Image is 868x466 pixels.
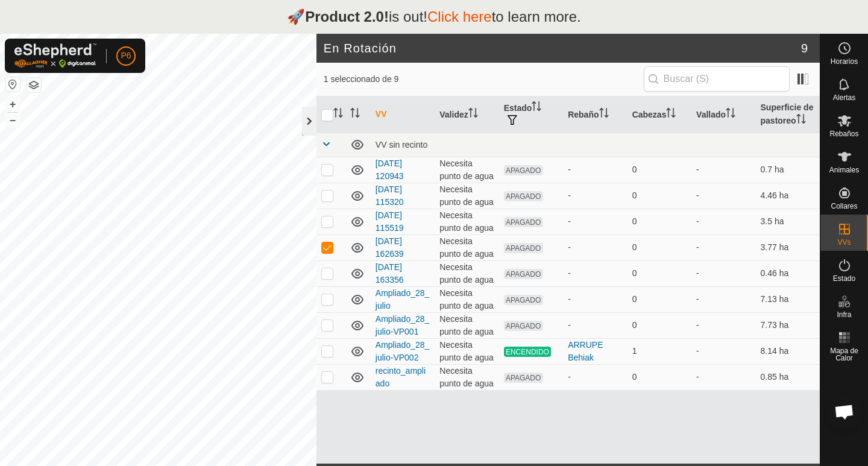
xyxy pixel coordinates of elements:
span: Infra [837,311,851,318]
span: Horarios [831,58,858,65]
td: Necesita punto de agua [435,286,498,312]
a: Ampliado_28_julio-VP002 [376,340,430,362]
td: 0.7 ha [756,157,820,183]
div: - [568,267,622,280]
div: - [568,215,622,228]
td: 0 [627,183,691,209]
span: P6 [121,49,131,62]
td: 1 [627,338,691,364]
h2: En Rotación [324,41,801,55]
th: Superficie de pastoreo [756,96,820,133]
span: APAGADO [504,295,543,305]
td: 0 [627,312,691,338]
div: VV sin recinto [376,140,815,150]
span: APAGADO [504,217,543,227]
span: Estado [833,275,855,282]
td: 0.46 ha [756,260,820,286]
p-sorticon: Activar para ordenar [350,110,360,119]
td: Necesita punto de agua [435,260,498,286]
span: APAGADO [504,321,543,331]
td: 0 [627,209,691,235]
td: 4.46 ha [756,183,820,209]
th: Vallado [691,96,755,133]
td: 7.13 ha [756,286,820,312]
td: - [691,312,755,338]
span: APAGADO [504,165,543,175]
td: Necesita punto de agua [435,338,498,364]
th: Estado [499,96,563,133]
p-sorticon: Activar para ordenar [599,110,609,119]
th: Rebaño [563,96,627,133]
th: Validez [435,96,498,133]
td: 0 [627,157,691,183]
span: APAGADO [504,243,543,253]
div: - [568,189,622,202]
td: - [691,183,755,209]
p-sorticon: Activar para ordenar [468,110,478,119]
td: - [691,235,755,260]
input: Buscar (S) [644,66,790,92]
div: - [568,163,622,176]
th: VV [371,96,435,133]
span: APAGADO [504,269,543,279]
p-sorticon: Activar para ordenar [532,103,541,113]
div: - [568,293,622,306]
button: Capas del Mapa [27,78,41,92]
div: - [568,319,622,332]
td: 0 [627,286,691,312]
span: APAGADO [504,191,543,201]
td: Necesita punto de agua [435,312,498,338]
a: recinto_ampliado [376,366,426,388]
span: VVs [837,239,851,246]
span: Rebaños [829,130,858,137]
div: - [568,241,622,254]
a: Click here [427,8,492,25]
span: 9 [801,39,808,57]
span: Mapa de Calor [823,347,865,362]
strong: Product 2.0! [305,8,389,25]
td: 8.14 ha [756,338,820,364]
td: 0.85 ha [756,364,820,390]
span: 1 seleccionado de 9 [324,73,644,86]
a: [DATE] 115519 [376,210,404,233]
img: Logo Gallagher [14,43,96,68]
td: Necesita punto de agua [435,209,498,235]
td: 0 [627,364,691,390]
p-sorticon: Activar para ordenar [726,110,735,119]
a: Ampliado_28_julio-VP001 [376,314,430,336]
span: APAGADO [504,373,543,383]
td: Necesita punto de agua [435,364,498,390]
td: - [691,286,755,312]
td: - [691,364,755,390]
td: 0 [627,260,691,286]
td: 3.5 ha [756,209,820,235]
a: [DATE] 163356 [376,262,404,285]
th: Cabezas [627,96,691,133]
p-sorticon: Activar para ordenar [666,110,676,119]
span: Collares [831,203,857,210]
span: Animales [829,166,859,174]
td: - [691,260,755,286]
span: ENCENDIDO [504,347,551,357]
button: + [5,97,20,112]
p-sorticon: Activar para ordenar [796,116,806,125]
td: 3.77 ha [756,235,820,260]
td: 0 [627,235,691,260]
td: Necesita punto de agua [435,235,498,260]
a: [DATE] 115320 [376,184,404,207]
td: - [691,338,755,364]
td: Necesita punto de agua [435,157,498,183]
span: Alertas [833,94,855,101]
a: [DATE] 162639 [376,236,404,259]
p: 🚀 is out! to learn more. [287,6,581,28]
div: ARRUPE Behiak [568,339,622,364]
td: 7.73 ha [756,312,820,338]
td: Necesita punto de agua [435,183,498,209]
button: Restablecer Mapa [5,77,20,92]
div: - [568,371,622,383]
td: - [691,157,755,183]
div: Chat abierto [826,394,863,430]
a: Ampliado_28_julio [376,288,430,310]
button: – [5,113,20,127]
a: [DATE] 120943 [376,159,404,181]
